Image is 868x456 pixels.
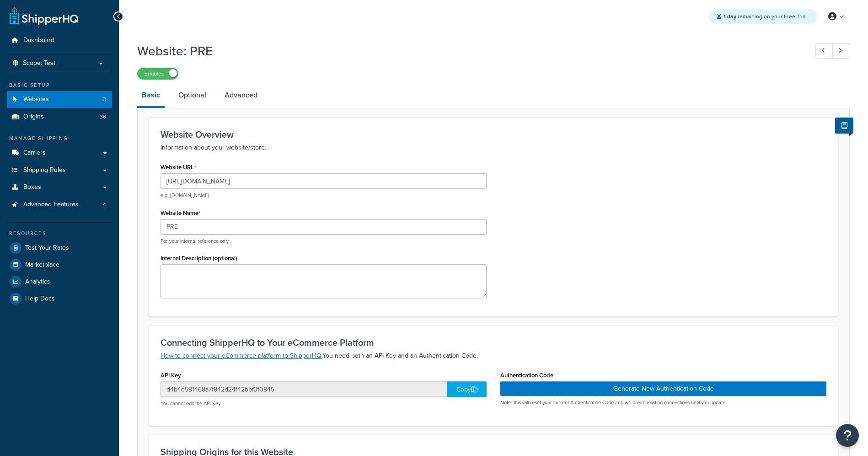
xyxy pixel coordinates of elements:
button: Show Help Docs [835,118,853,134]
span: Advanced Features [23,201,79,209]
a: Boxes [7,179,112,196]
span: Help Docs [25,295,55,303]
div: Resources [7,230,112,237]
a: Origins36 [7,108,112,125]
a: Basic [137,84,165,108]
p: Information about your website/store. [161,142,826,153]
a: Carriers [7,145,112,161]
h3: Connecting ShipperHQ to Your eCommerce Platform [161,338,826,348]
strong: 1 day [723,12,736,21]
span: Shipping Rules [23,166,66,174]
a: Previous Record [815,43,833,59]
li: Origins [7,108,112,125]
button: Open Resource Center [836,424,859,447]
span: Websites [23,96,49,103]
span: 3 [103,96,106,103]
span: Scope: Test [23,59,55,67]
label: Internal Description (optional) [161,255,237,262]
span: 36 [100,113,106,121]
span: remaining on your Free Trial [723,12,807,21]
a: Dashboard [7,32,112,49]
p: You cannot edit the API Key [161,400,487,407]
label: Website URL [161,164,196,171]
span: Test Your Rates [25,244,69,252]
li: Advanced Features [7,196,112,213]
span: Analytics [25,278,50,286]
a: How to connect your eCommerce platform to ShipperHQ. [161,351,322,360]
a: Optional [174,84,211,106]
span: Carriers [23,149,46,157]
h3: Website Overview [161,129,826,139]
a: Advanced [220,84,262,106]
li: Websites [7,91,112,108]
p: You need both an API Key and an Authentication Code. [161,350,826,361]
label: Authentication Code [500,372,553,379]
p: Note: this will reset your current Authentication Code and will break existing connections until ... [500,399,826,406]
span: Boxes [23,183,41,191]
a: Analytics [7,274,112,290]
label: API Key [161,372,181,379]
a: Websites3 [7,91,112,108]
a: Advanced Features4 [7,196,112,213]
h1: Website: PRE [137,42,798,60]
a: Next Record [832,43,850,59]
p: For your internal reference only [161,238,487,245]
p: e.g. [DOMAIN_NAME] [161,192,487,199]
label: Website Name [161,209,201,217]
span: Origins [23,113,44,121]
a: Marketplace [7,257,112,273]
span: Dashboard [23,37,54,44]
a: Help Docs [7,290,112,307]
button: Generate New Authentication Code [500,381,826,396]
div: Manage Shipping [7,134,112,142]
div: Basic Setup [7,81,112,89]
div: Copy [447,381,487,397]
label: Enabled [138,68,178,79]
a: Shipping Rules [7,162,112,179]
span: 4 [103,201,106,209]
a: Test Your Rates [7,240,112,256]
span: Marketplace [25,261,59,269]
